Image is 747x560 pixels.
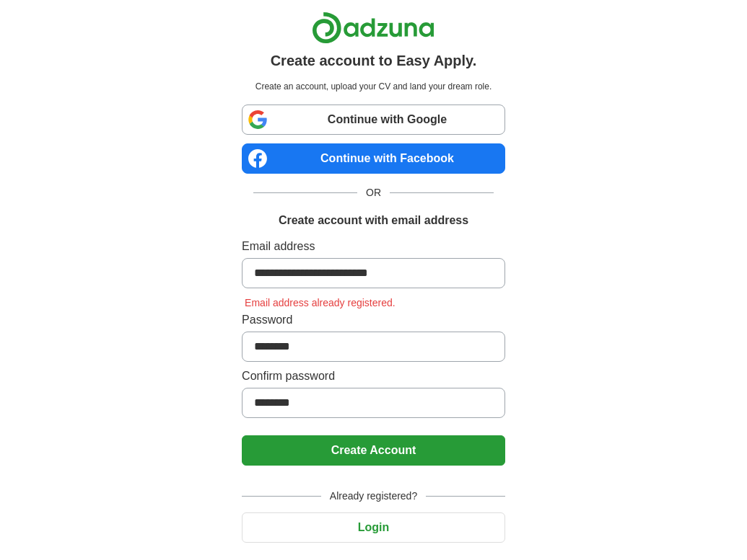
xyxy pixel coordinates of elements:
span: Already registered? [321,489,426,504]
span: Email address already registered. [242,297,398,308]
label: Password [242,311,505,329]
p: Create an account, upload your CV and land your dream role. [245,80,502,93]
img: Adzuna logo [312,12,434,44]
button: Login [242,512,505,543]
label: Confirm password [242,368,505,385]
label: Email address [242,238,505,255]
button: Create Account [242,435,505,466]
a: Continue with Facebook [242,143,505,174]
span: OR [357,185,390,200]
a: Continue with Google [242,105,505,135]
a: Login [242,521,505,533]
h1: Create account with email address [279,212,468,229]
h1: Create account to Easy Apply. [271,50,477,71]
